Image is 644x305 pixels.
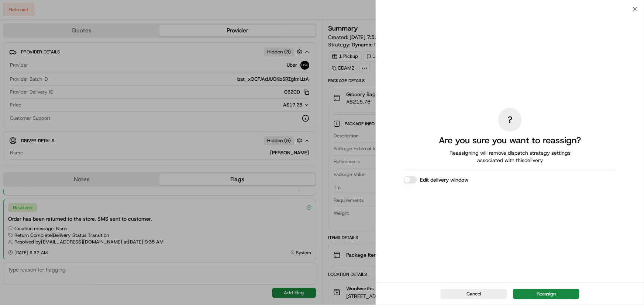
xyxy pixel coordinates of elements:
button: Cancel [441,289,507,299]
label: Edit delivery window [420,176,468,183]
span: Reassigning will remove dispatch strategy settings associated with this delivery [439,149,581,164]
button: Reassign [513,289,579,299]
h2: Are you sure you want to reassign? [439,134,581,146]
div: ? [498,108,522,132]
